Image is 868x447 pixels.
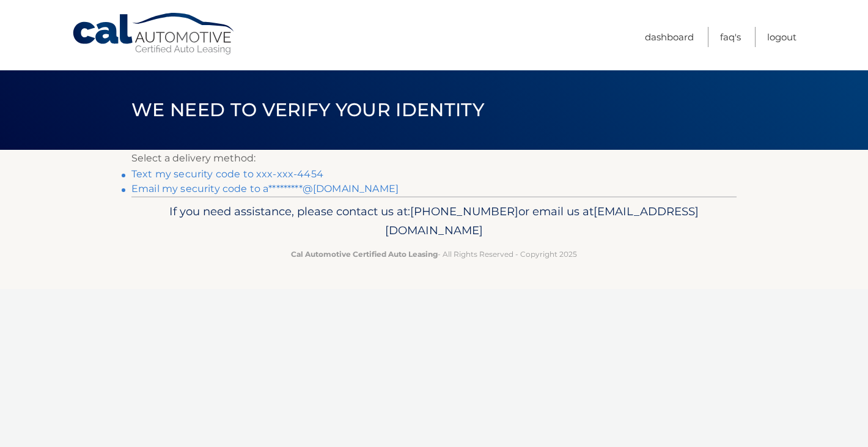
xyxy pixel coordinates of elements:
[645,27,694,47] a: Dashboard
[131,150,737,167] p: Select a delivery method:
[767,27,796,47] a: Logout
[410,204,518,218] span: [PHONE_NUMBER]
[139,202,729,241] p: If you need assistance, please contact us at: or email us at
[72,12,237,56] a: Cal Automotive
[291,249,438,259] strong: Cal Automotive Certified Auto Leasing
[131,98,484,121] span: We need to verify your identity
[720,27,741,47] a: FAQ's
[139,248,729,260] p: - All Rights Reserved - Copyright 2025
[131,168,323,180] a: Text my security code to xxx-xxx-4454
[131,183,399,194] a: Email my security code to a*********@[DOMAIN_NAME]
